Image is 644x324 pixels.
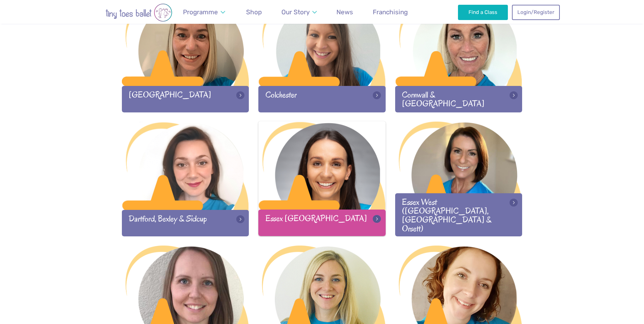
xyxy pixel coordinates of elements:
a: Essex West ([GEOGRAPHIC_DATA], [GEOGRAPHIC_DATA] & Orsett) [395,122,522,236]
img: tiny toes ballet [85,3,193,22]
a: Essex [GEOGRAPHIC_DATA] [258,121,386,236]
a: Find a Class [458,5,508,20]
a: Shop [243,4,265,20]
a: Dartford, Bexley & Sidcup [122,122,249,236]
a: Franchising [370,4,411,20]
span: Shop [246,8,262,16]
div: Colchester [258,86,386,112]
a: News [333,4,356,20]
div: [GEOGRAPHIC_DATA] [122,86,249,112]
div: Cornwall & [GEOGRAPHIC_DATA] [395,86,522,112]
span: Our Story [281,8,310,16]
div: Dartford, Bexley & Sidcup [122,210,249,236]
span: Programme [183,8,218,16]
span: Franchising [373,8,408,16]
span: News [336,8,353,16]
a: Programme [180,4,228,20]
a: Our Story [278,4,320,20]
div: Essex West ([GEOGRAPHIC_DATA], [GEOGRAPHIC_DATA] & Orsett) [395,193,522,236]
div: Essex [GEOGRAPHIC_DATA] [258,210,386,236]
a: Login/Register [512,5,559,20]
